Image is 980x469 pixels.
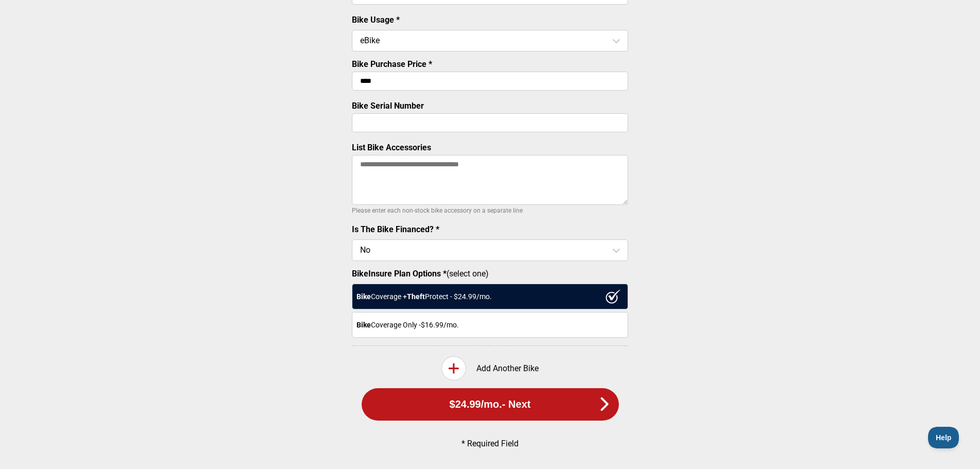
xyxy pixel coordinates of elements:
p: * Required Field [369,439,611,448]
label: (select one) [352,269,628,279]
strong: Bike [357,321,371,329]
label: Bike Usage * [352,15,400,25]
iframe: Toggle Customer Support [928,427,959,448]
label: Is The Bike Financed? * [352,224,439,234]
label: List Bike Accessories [352,143,431,152]
img: ux1sgP1Haf775SAghJI38DyDlYP+32lKFAAAAAElFTkSuQmCC [605,289,621,304]
div: Coverage + Protect - $ 24.99 /mo. [352,284,628,309]
label: Bike Serial Number [352,101,424,111]
strong: BikeInsure Plan Options * [352,269,447,279]
button: $24.99/mo.- Next [362,388,619,421]
div: Add Another Bike [352,356,628,380]
p: Please enter each non-stock bike accessory on a separate line [352,204,628,217]
strong: Bike [357,292,371,301]
label: Bike Purchase Price * [352,59,432,69]
strong: Theft [407,292,425,301]
div: Coverage Only - $16.99 /mo. [352,312,628,338]
span: /mo. [481,398,502,410]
